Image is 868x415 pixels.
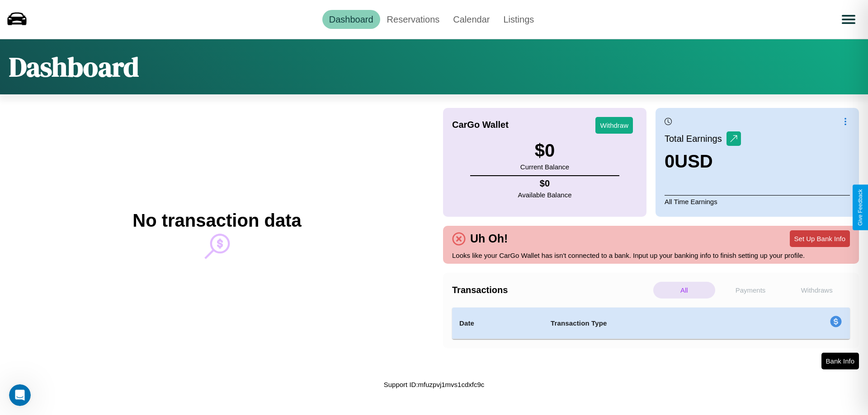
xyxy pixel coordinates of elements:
[9,384,31,406] iframe: Intercom live chat
[459,318,536,329] h4: Date
[322,10,380,29] a: Dashboard
[665,151,741,172] h3: 0 USD
[452,308,850,339] table: simple table
[720,282,782,298] p: Payments
[551,318,756,329] h4: Transaction Type
[384,378,485,391] p: Support ID: mfuzpvj1mvs1cdxfc9c
[518,178,572,189] h4: $ 0
[595,117,633,134] button: Withdraw
[790,230,850,247] button: Set Up Bank Info
[653,282,715,298] p: All
[665,131,726,147] p: Total Earnings
[518,189,572,201] p: Available Balance
[452,249,850,261] p: Looks like your CarGo Wallet has isn't connected to a bank. Input up your banking info to finish ...
[836,7,861,32] button: Open menu
[446,10,496,29] a: Calendar
[380,10,447,29] a: Reservations
[520,161,569,173] p: Current Balance
[496,10,541,29] a: Listings
[821,353,859,369] button: Bank Info
[786,282,848,298] p: Withdraws
[452,285,651,295] h4: Transactions
[520,140,569,161] h3: $ 0
[9,48,139,85] h1: Dashboard
[452,120,509,130] h4: CarGo Wallet
[466,232,512,245] h4: Uh Oh!
[857,189,863,226] div: Give Feedback
[132,210,301,231] h2: No transaction data
[665,195,850,208] p: All Time Earnings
